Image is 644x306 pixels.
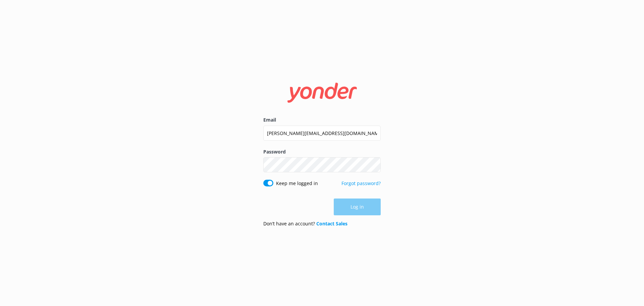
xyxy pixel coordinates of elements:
[263,116,381,124] label: Email
[263,148,381,156] label: Password
[263,126,381,141] input: user@emailaddress.com
[316,220,347,227] a: Contact Sales
[341,180,381,186] a: Forgot password?
[263,220,347,227] p: Don’t have an account?
[367,158,381,172] button: Show password
[276,180,318,187] label: Keep me logged in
